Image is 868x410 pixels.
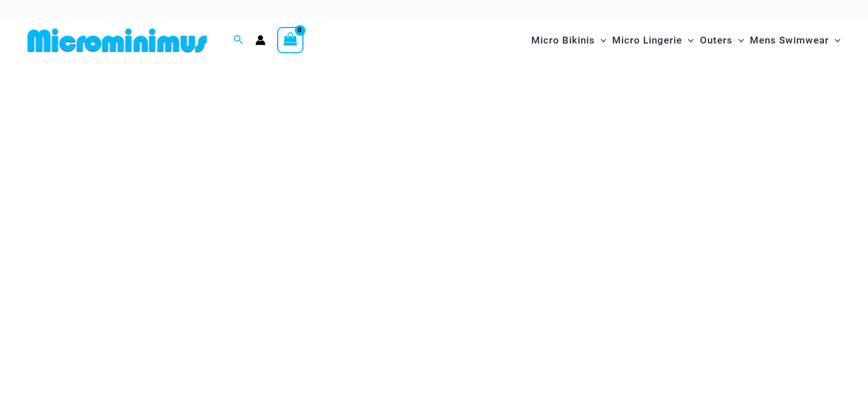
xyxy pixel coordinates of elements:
[612,26,682,55] span: Micro Lingerie
[700,26,733,55] span: Outers
[747,23,843,58] a: Mens SwimwearMenu ToggleMenu Toggle
[277,27,303,53] a: View Shopping Cart, empty
[595,26,606,55] span: Menu Toggle
[829,26,840,55] span: Menu Toggle
[682,26,694,55] span: Menu Toggle
[528,23,609,58] a: Micro BikinisMenu ToggleMenu Toggle
[750,26,829,55] span: Mens Swimwear
[255,35,266,45] a: Account icon link
[23,27,212,53] img: MM SHOP LOGO FLAT
[527,21,845,60] nav: Site Navigation
[531,26,595,55] span: Micro Bikinis
[233,33,244,48] a: Search icon link
[609,23,696,58] a: Micro LingerieMenu ToggleMenu Toggle
[697,23,747,58] a: OutersMenu ToggleMenu Toggle
[733,26,744,55] span: Menu Toggle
